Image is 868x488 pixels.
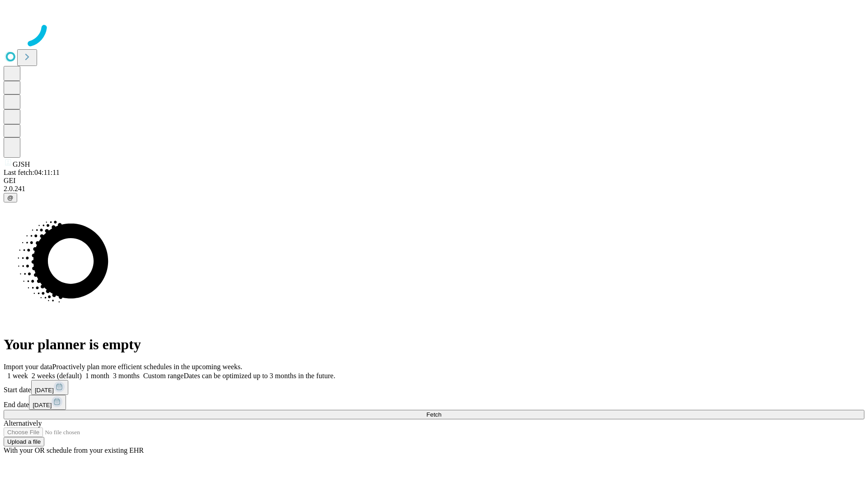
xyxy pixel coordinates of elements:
[4,395,864,410] div: End date
[4,177,864,185] div: GEI
[85,372,109,380] span: 1 month
[184,372,335,380] span: Dates can be optimized up to 3 months in the future.
[32,372,82,380] span: 2 weeks (default)
[4,410,864,419] button: Fetch
[426,411,441,418] span: Fetch
[4,419,42,427] span: Alternatively
[7,372,28,380] span: 1 week
[4,336,864,353] h1: Your planner is empty
[4,437,44,446] button: Upload a file
[4,169,60,176] span: Last fetch: 04:11:11
[35,387,54,394] span: [DATE]
[7,194,14,201] span: @
[31,380,68,395] button: [DATE]
[113,372,140,380] span: 3 months
[4,193,17,202] button: @
[4,380,864,395] div: Start date
[4,446,144,454] span: With your OR schedule from your existing EHR
[143,372,184,380] span: Custom range
[13,160,30,168] span: GJSH
[4,363,52,371] span: Import your data
[33,402,52,408] span: [DATE]
[52,363,242,371] span: Proactively plan more efficient schedules in the upcoming weeks.
[4,185,864,193] div: 2.0.241
[29,395,66,410] button: [DATE]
